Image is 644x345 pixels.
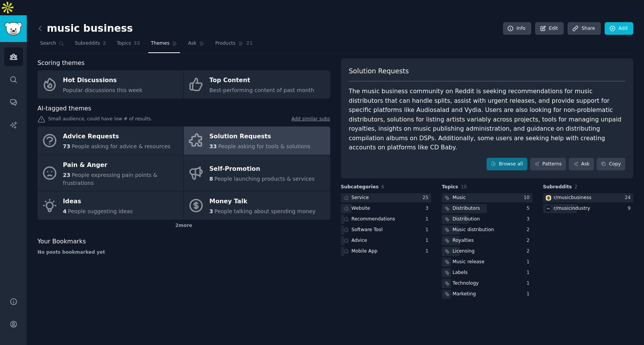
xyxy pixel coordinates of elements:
[442,225,532,235] a: Music distribution2
[352,248,378,255] div: Mobile App
[349,87,626,152] div: The music business community on Reddit is seeking recommendations for music distributors that can...
[184,191,330,220] a: Money Talk3People talking about spending money
[71,143,170,149] span: People asking for advice & resources
[453,269,467,276] div: Labels
[453,248,475,255] div: Licensing
[453,194,466,201] div: Music
[442,193,532,203] a: Music10
[213,37,255,53] a: Products21
[352,194,369,201] div: Service
[453,216,480,223] div: Distribution
[568,22,600,35] a: Share
[214,208,316,214] span: People talking about spending money
[185,37,207,53] a: Ask
[63,87,143,93] span: Popular discussions this week
[503,22,531,35] a: Info
[453,237,474,244] div: Royalties
[453,259,484,266] div: Music release
[184,70,330,99] a: Top ContentBest-performing content of past month
[442,247,532,256] a: Licensing2
[63,159,180,171] div: Pain & Anger
[134,40,140,47] span: 32
[63,172,70,178] span: 23
[37,58,84,68] span: Scoring themes
[554,205,590,212] div: r/ musicindustry
[341,225,431,235] a: Software Tool1
[37,249,330,256] div: No posts bookmarked yet
[527,227,532,233] div: 2
[546,206,551,211] img: musicindustry
[530,158,566,171] a: Patterns
[103,40,106,47] span: 2
[184,155,330,191] a: Self-Promotion8People launching products & services
[574,184,577,190] span: 2
[546,195,551,201] img: musicbusiness
[352,237,367,244] div: Advice
[341,184,379,191] span: Subcategories
[341,236,431,246] a: Advice1
[352,227,383,233] div: Software Tool
[117,40,131,47] span: Topics
[151,40,170,47] span: Themes
[352,205,370,212] div: Website
[292,116,330,124] a: Add similar subs
[37,155,183,191] a: Pain & Anger23People expressing pain points & frustrations
[425,216,431,223] div: 1
[114,37,143,53] a: Topics32
[352,216,395,223] div: Recommendations
[487,158,527,171] a: Browse all
[209,75,314,87] div: Top Content
[527,248,532,255] div: 2
[425,227,431,233] div: 1
[214,176,315,182] span: People launching products & services
[543,184,572,191] span: Subreddits
[453,280,479,287] div: Technology
[527,259,532,266] div: 1
[442,279,532,288] a: Technology1
[628,205,633,212] div: 9
[453,227,494,233] div: Music distribution
[37,191,183,220] a: Ideas4People suggesting ideas
[569,158,594,171] a: Ask
[5,22,22,36] img: GummySearch logo
[63,196,133,208] div: Ideas
[554,194,592,201] div: r/ musicbusiness
[72,37,109,53] a: Subreddits2
[209,131,310,143] div: Solution Requests
[246,40,253,47] span: 21
[184,126,330,155] a: Solution Requests33People asking for tools & solutions
[37,116,330,124] div: Small audience, could have low # of results.
[442,290,532,299] a: Marketing1
[524,194,532,201] div: 10
[63,131,170,143] div: Advice Requests
[461,184,467,190] span: 10
[209,163,315,175] div: Self-Promotion
[341,247,431,256] a: Mobile App1
[209,196,316,208] div: Money Talk
[40,40,56,47] span: Search
[218,143,310,149] span: People asking for tools & solutions
[68,208,133,214] span: People suggesting ideas
[527,269,532,276] div: 1
[543,204,634,214] a: musicindustryr/musicindustry9
[63,172,157,186] span: People expressing pain points & frustrations
[453,291,476,298] div: Marketing
[527,280,532,287] div: 1
[341,204,431,214] a: Website3
[341,193,431,203] a: Service25
[527,216,532,223] div: 3
[442,268,532,278] a: Labels1
[527,291,532,298] div: 1
[453,205,480,212] div: Distributors
[148,37,180,53] a: Themes
[209,176,213,182] span: 8
[341,215,431,224] a: Recommendations1
[625,194,633,201] div: 24
[381,184,384,190] span: 6
[37,237,86,246] span: Your Bookmarks
[188,40,196,47] span: Ask
[37,70,183,99] a: Hot DiscussionsPopular discussions this week
[63,143,70,149] span: 73
[37,220,330,232] div: 2 more
[75,40,100,47] span: Subreddits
